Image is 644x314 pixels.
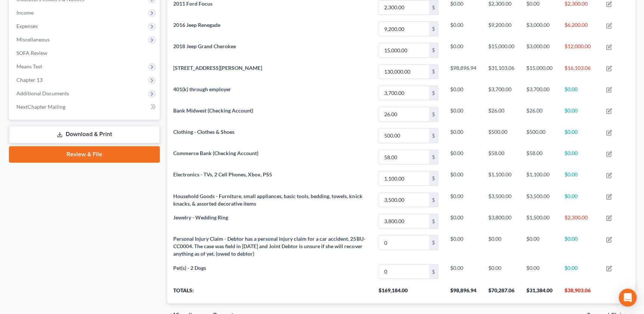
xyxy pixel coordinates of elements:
a: Review & File [9,146,160,163]
td: $3,000.00 [520,18,559,39]
td: $1,100.00 [520,168,559,189]
td: $500.00 [482,125,520,146]
input: 0.00 [379,129,429,143]
td: $0.00 [482,232,520,261]
span: 2018 Jeep Grand Cherokee [173,43,236,49]
div: $ [429,107,438,121]
input: 0.00 [379,0,429,15]
span: Miscellaneous [16,36,50,43]
input: 0.00 [379,22,429,36]
input: 0.00 [379,86,429,100]
td: $0.00 [559,261,600,282]
th: $38,903.06 [559,282,600,303]
td: $0.00 [444,104,482,125]
td: $12,000.00 [559,40,600,61]
div: $ [429,265,438,279]
td: $9,200.00 [482,18,520,39]
th: $70,287.06 [482,282,520,303]
a: NextChapter Mailing [10,100,160,114]
span: SOFA Review [16,50,47,56]
td: $6,200.00 [559,18,600,39]
td: $3,000.00 [520,40,559,61]
td: $0.00 [444,18,482,39]
td: $0.00 [444,168,482,189]
span: Pet(s) - 2 Dogs [173,265,206,271]
td: $3,700.00 [520,82,559,104]
div: $ [429,65,438,79]
td: $500.00 [520,125,559,146]
td: $58.00 [482,147,520,168]
span: Commerce Bank (Checking Account) [173,150,258,156]
td: $0.00 [559,147,600,168]
td: $15,000.00 [520,61,559,82]
span: Bank Midwest (Checking Account) [173,107,253,114]
td: $0.00 [444,147,482,168]
td: $0.00 [559,104,600,125]
td: $0.00 [444,125,482,146]
td: $0.00 [444,210,482,232]
span: Jewelry - Wedding Ring [173,214,228,221]
div: $ [429,235,438,250]
td: $98,896.94 [444,61,482,82]
td: $1,100.00 [482,168,520,189]
td: $31,103.06 [482,61,520,82]
input: 0.00 [379,65,429,79]
td: $15,000.00 [482,40,520,61]
input: 0.00 [379,107,429,121]
a: SOFA Review [10,46,160,60]
td: $0.00 [444,261,482,282]
td: $3,800.00 [482,210,520,232]
td: $0.00 [444,40,482,61]
div: $ [429,86,438,100]
td: $0.00 [444,82,482,104]
div: $ [429,150,438,164]
div: Open Intercom Messenger [619,289,637,307]
td: $0.00 [559,82,600,104]
span: 2016 Jeep Renegade [173,22,220,28]
span: Chapter 13 [16,77,43,83]
th: $98,896.94 [444,282,482,303]
td: $0.00 [559,168,600,189]
span: [STREET_ADDRESS][PERSON_NAME] [173,65,262,71]
span: 2011 Ford Focus [173,0,212,7]
span: Personal Injury Claim - Debtor has a personal injury claim for a car accident. 25BU-CC0004. The c... [173,235,365,257]
th: $169,184.00 [373,282,444,303]
td: $2,300.00 [559,210,600,232]
td: $26.00 [520,104,559,125]
input: 0.00 [379,43,429,57]
td: $3,700.00 [482,82,520,104]
span: NextChapter Mailing [16,104,65,110]
div: $ [429,193,438,207]
span: Electronics - TVs, 2 Cell Phones, Xbox, PS5 [173,171,272,178]
td: $3,500.00 [482,189,520,210]
input: 0.00 [379,171,429,185]
td: $0.00 [559,232,600,261]
td: $0.00 [444,189,482,210]
span: Means Test [16,63,42,70]
input: 0.00 [379,214,429,228]
td: $16,103.06 [559,61,600,82]
div: $ [429,214,438,228]
div: $ [429,171,438,185]
td: $0.00 [520,261,559,282]
input: 0.00 [379,265,429,279]
a: Download & Print [9,126,160,143]
span: Clothing - Clothes & Shoes [173,129,234,135]
input: 0.00 [379,150,429,164]
td: $58.00 [520,147,559,168]
span: 401(k) through employer [173,86,231,92]
span: Household Goods - Furniture, small appliances, basic tools, bedding, towels, knick knacks, & asso... [173,193,362,207]
span: Expenses [16,23,38,29]
td: $1,500.00 [520,210,559,232]
div: $ [429,0,438,15]
th: $31,384.00 [520,282,559,303]
td: $26.00 [482,104,520,125]
td: $0.00 [482,261,520,282]
input: 0.00 [379,235,429,250]
td: $0.00 [520,232,559,261]
td: $0.00 [559,189,600,210]
div: $ [429,22,438,36]
span: Additional Documents [16,90,69,96]
div: $ [429,43,438,57]
th: Totals: [167,282,373,303]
